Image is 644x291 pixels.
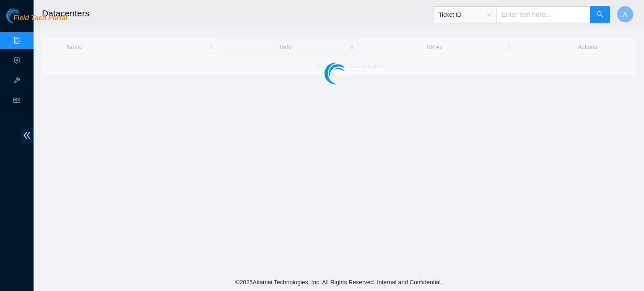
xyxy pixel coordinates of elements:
[13,14,67,22] span: Field Tech Portal
[439,8,491,21] span: Ticket ID
[6,8,42,23] img: Akamai Technologies
[21,128,34,143] span: double-left
[597,11,603,19] span: search
[617,6,634,23] button: A
[34,273,644,291] footer: © 2025 Akamai Technologies, Inc. All Rights Reserved. Internal and Confidential.
[496,6,590,23] input: Enter text here...
[13,93,20,110] span: read
[623,9,628,20] span: A
[590,6,610,23] button: search
[6,15,67,26] a: Akamai TechnologiesField Tech Portal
